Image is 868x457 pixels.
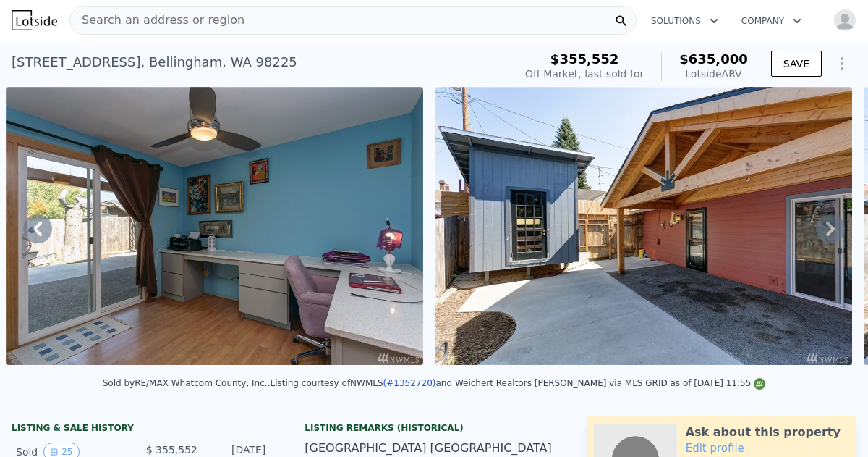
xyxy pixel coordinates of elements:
[686,424,841,441] div: Ask about this property
[12,422,270,437] div: LISTING & SALE HISTORY
[525,67,644,81] div: Off Market, last sold for
[679,51,748,67] span: $635,000
[383,378,436,388] a: (#1352720)
[435,87,852,365] img: Sale: 132301363 Parcel: 102724841
[771,51,822,77] button: SAVE
[550,51,619,67] span: $355,552
[103,378,271,388] div: Sold by RE/MAX Whatcom County, Inc. .
[833,9,856,32] img: avatar
[679,67,748,81] div: Lotside ARV
[146,444,197,456] span: $ 355,552
[730,8,813,34] button: Company
[70,12,244,29] span: Search an address or region
[686,442,744,455] a: Edit profile
[827,49,856,78] button: Show Options
[639,8,730,34] button: Solutions
[754,378,765,390] img: NWMLS Logo
[270,378,765,388] div: Listing courtesy of NWMLS and Weichert Realtors [PERSON_NAME] via MLS GRID as of [DATE] 11:55
[6,87,423,365] img: Sale: 132301363 Parcel: 102724841
[12,52,297,72] div: [STREET_ADDRESS] , Bellingham , WA 98225
[12,10,57,30] img: Lotside
[305,422,563,434] div: Listing Remarks (Historical)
